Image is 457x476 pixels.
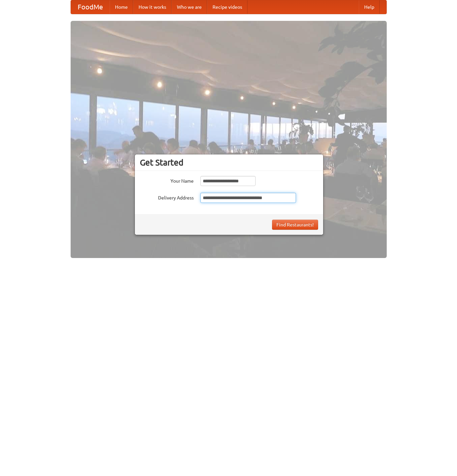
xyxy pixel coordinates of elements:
a: Home [110,0,133,14]
a: How it works [133,0,172,14]
h3: Get Started [140,157,318,168]
a: Help [359,0,380,14]
label: Your Name [140,176,194,184]
a: Who we are [172,0,207,14]
button: Find Restaurants! [272,220,318,230]
label: Delivery Address [140,193,194,201]
a: Recipe videos [207,0,247,14]
a: FoodMe [71,0,110,14]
